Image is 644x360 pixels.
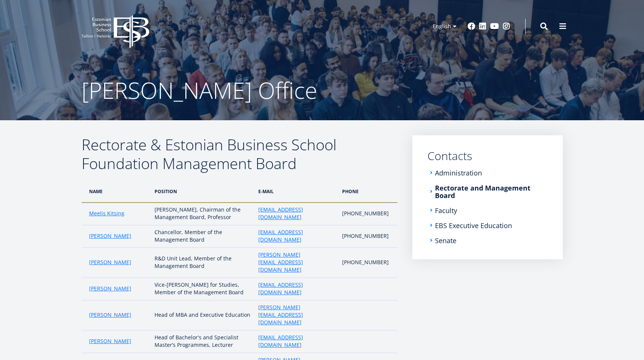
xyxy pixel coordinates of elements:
a: [PERSON_NAME][EMAIL_ADDRESS][DOMAIN_NAME] [258,251,335,274]
p: [PERSON_NAME], Chairman of the Management Board, Professor [155,206,251,221]
td: Head of MBA and Executive Education [151,300,255,330]
p: [PHONE_NUMBER] [342,210,389,217]
a: Administration [435,169,482,177]
a: Meelis Kitsing [89,210,124,217]
a: [PERSON_NAME] [89,259,131,266]
a: Rectorate and Management Board [435,184,548,199]
a: [EMAIL_ADDRESS][DOMAIN_NAME] [258,206,335,221]
a: [PERSON_NAME] [89,337,131,345]
a: [PERSON_NAME] [89,232,131,240]
th: e-mail [255,180,338,203]
td: [PHONE_NUMBER] [338,248,397,278]
a: [PERSON_NAME] [89,285,131,292]
td: Head of Bachelor's and Specialist Master’s Programmes, Lecturer [151,330,255,353]
span: [PERSON_NAME] Office [82,75,317,106]
a: Facebook [468,23,475,30]
a: [EMAIL_ADDRESS][DOMAIN_NAME] [258,334,335,349]
td: Chancellor, Member of the Management Board [151,225,255,248]
a: Contacts [427,150,548,162]
th: POSition [151,180,255,203]
a: [EMAIL_ADDRESS][DOMAIN_NAME] [258,281,335,296]
th: NAME [82,180,151,203]
a: Instagram [503,23,510,30]
a: [PERSON_NAME][EMAIL_ADDRESS][DOMAIN_NAME] [258,304,335,326]
td: Vice-[PERSON_NAME] for Studies, Member of the Management Board [151,278,255,300]
a: Senate [435,237,456,244]
a: Youtube [490,23,499,30]
td: R&D Unit Lead, Member of the Management Board [151,248,255,278]
a: EBS Executive Education [435,222,512,229]
a: Home [82,68,94,75]
a: [PERSON_NAME] [89,311,131,319]
a: Faculty [435,207,457,214]
td: [PHONE_NUMBER] [338,225,397,248]
a: Linkedin [479,23,486,30]
a: [EMAIL_ADDRESS][DOMAIN_NAME] [258,228,335,244]
h2: Rectorate & Estonian Business School Foundation Management Board [82,135,397,173]
th: phone [338,180,397,203]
